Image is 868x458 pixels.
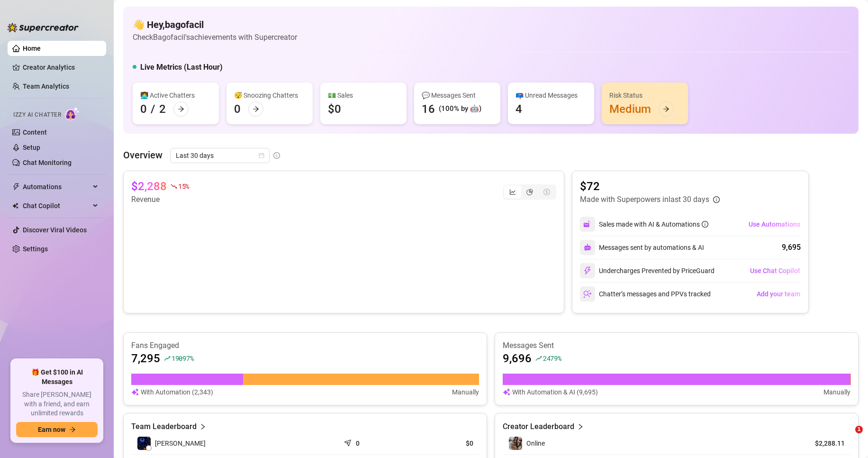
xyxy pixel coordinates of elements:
article: Revenue [131,194,189,205]
span: calendar [259,153,264,158]
span: [PERSON_NAME] [155,438,206,449]
div: 0 [140,101,147,117]
div: 16 [422,101,435,117]
img: logo-BBDzfeDw.svg [8,23,79,32]
span: arrow-right [253,106,259,112]
span: rise [164,355,171,362]
img: Online [509,437,522,450]
span: arrow-right [178,106,184,112]
span: 1 [855,426,863,433]
span: Chat Copilot [23,198,90,213]
button: Use Chat Copilot [750,263,801,278]
div: (100% by 🤖) [439,103,481,115]
article: Fans Engaged [131,340,479,351]
img: svg%3e [583,290,592,298]
span: pie-chart [526,189,533,195]
div: 4 [515,101,522,117]
article: With Automation (2,343) [141,387,213,397]
span: send [344,437,353,447]
div: 2 [159,101,166,117]
span: thunderbolt [12,183,20,191]
img: Chat Copilot [12,202,18,209]
img: Leonardo Federi… [137,437,151,450]
span: 15 % [178,182,189,191]
article: Manually [452,387,479,397]
a: Setup [23,144,40,151]
iframe: Intercom live chat [836,426,859,449]
span: arrow-right [69,426,76,433]
article: $2,288 [131,179,167,194]
article: $0 [415,439,473,448]
span: arrow-right [663,106,669,112]
span: right [199,421,206,432]
article: 0 [356,439,360,448]
span: Add your team [757,290,800,298]
div: Undercharges Prevented by PriceGuard [580,263,714,278]
a: Settings [23,245,48,253]
h5: Live Metrics (Last Hour) [140,62,223,73]
article: Check Bagofacil's achievements with Supercreator [133,31,297,43]
article: With Automation & AI (9,695) [512,387,598,397]
span: info-circle [702,221,708,228]
div: Messages sent by automations & AI [580,240,704,255]
article: 9,696 [503,351,532,366]
span: line-chart [509,189,516,195]
span: info-circle [273,152,280,159]
img: svg%3e [584,244,591,251]
article: $2,288.11 [802,439,845,448]
span: Automations [23,179,90,194]
article: Creator Leaderboard [503,421,574,432]
span: Izzy AI Chatter [13,110,61,119]
div: Risk Status [609,90,680,101]
span: 🎁 Get $100 in AI Messages [16,368,98,386]
div: 💵 Sales [328,90,399,101]
div: 0 [234,101,241,117]
span: dollar-circle [543,189,550,195]
article: 7,295 [131,351,160,366]
span: fall [171,183,177,190]
span: 19097 % [172,354,193,363]
div: 💬 Messages Sent [422,90,493,101]
img: svg%3e [583,266,592,275]
button: Add your team [756,286,801,302]
span: Use Chat Copilot [750,267,800,275]
a: Team Analytics [23,82,69,90]
a: Chat Monitoring [23,159,72,166]
article: $72 [580,179,720,194]
article: Team Leaderboard [131,421,197,432]
button: Use Automations [748,217,801,232]
div: segmented control [503,184,556,200]
div: Chatter’s messages and PPVs tracked [580,286,711,302]
span: Share [PERSON_NAME] with a friend, and earn unlimited rewards [16,390,98,418]
a: Home [23,45,41,52]
article: Made with Superpowers in last 30 days [580,194,709,205]
span: Earn now [38,426,65,433]
h4: 👋 Hey, bagofacil [133,18,297,31]
article: Manually [823,387,850,397]
button: Earn nowarrow-right [16,422,98,437]
div: 9,695 [782,242,801,253]
img: svg%3e [583,220,592,229]
div: 👩‍💻 Active Chatters [140,90,211,101]
img: svg%3e [131,387,139,397]
a: Discover Viral Videos [23,226,87,234]
img: svg%3e [503,387,510,397]
span: right [577,421,584,432]
div: 😴 Snoozing Chatters [234,90,305,101]
span: Online [526,440,545,447]
span: info-circle [713,196,720,203]
a: Content [23,128,47,136]
article: Messages Sent [503,340,850,351]
div: Sales made with AI & Automations [599,219,708,229]
span: Use Automations [749,220,800,228]
span: Last 30 days [176,148,264,163]
span: 2479 % [543,354,561,363]
img: AI Chatter [65,107,80,120]
div: 📪 Unread Messages [515,90,587,101]
div: $0 [328,101,341,117]
article: Overview [123,148,163,162]
a: Creator Analytics [23,60,99,75]
span: rise [535,355,542,362]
